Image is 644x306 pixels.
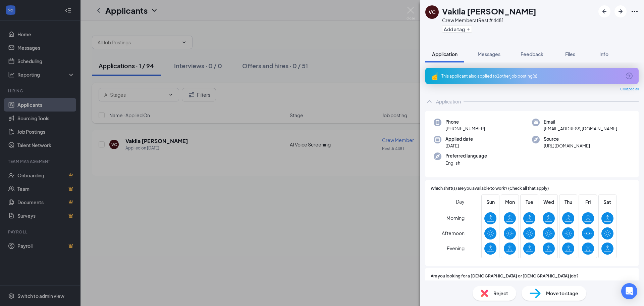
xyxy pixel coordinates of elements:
span: Feedback [521,51,543,57]
span: Morning [446,212,465,224]
div: Application [436,98,461,105]
button: PlusAdd a tag [442,26,472,33]
span: Sun [484,198,496,206]
span: English [445,160,487,166]
div: VC [429,9,436,15]
span: Files [565,51,575,57]
span: Which shift(s) are you available to work? (Check all that apply) [431,185,549,192]
h1: Vakila [PERSON_NAME] [442,5,536,17]
span: Source [544,136,590,142]
span: Wed [543,198,555,206]
span: Info [599,51,608,57]
svg: Ellipses [631,7,639,15]
div: This applicant also applied to 1 other job posting(s) [441,73,621,79]
div: Crew Member at Rest # 4481 [442,17,536,24]
button: ArrowLeftNew [598,5,610,17]
span: [PHONE_NUMBER] [445,125,485,132]
span: Sat [601,198,613,206]
span: Evening [447,242,465,254]
span: Phone [445,119,485,125]
span: Messages [478,51,500,57]
span: Tue [523,198,535,206]
span: Mon [504,198,516,206]
button: ArrowRight [614,5,627,17]
span: Applied date [445,136,473,142]
span: Reject [493,290,508,297]
svg: Plus [466,27,470,31]
span: Collapse all [620,87,639,92]
svg: ArrowLeftNew [600,7,608,15]
span: [DATE] [445,142,473,149]
span: Thu [562,198,574,206]
span: [EMAIL_ADDRESS][DOMAIN_NAME] [544,125,617,132]
span: Preferred language [445,152,487,159]
span: Move to stage [546,290,578,297]
svg: ChevronUp [425,97,433,105]
span: Are you looking for a [DEMOGRAPHIC_DATA] or [DEMOGRAPHIC_DATA] job? [431,273,579,279]
div: Open Intercom Messenger [621,283,637,299]
span: Afternoon [442,227,465,239]
svg: ArrowCircle [625,72,633,80]
span: Day [456,198,465,205]
span: Application [432,51,458,57]
span: Email [544,119,617,125]
svg: ArrowRight [616,7,625,15]
span: [URL][DOMAIN_NAME] [544,142,590,149]
span: Fri [582,198,594,206]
